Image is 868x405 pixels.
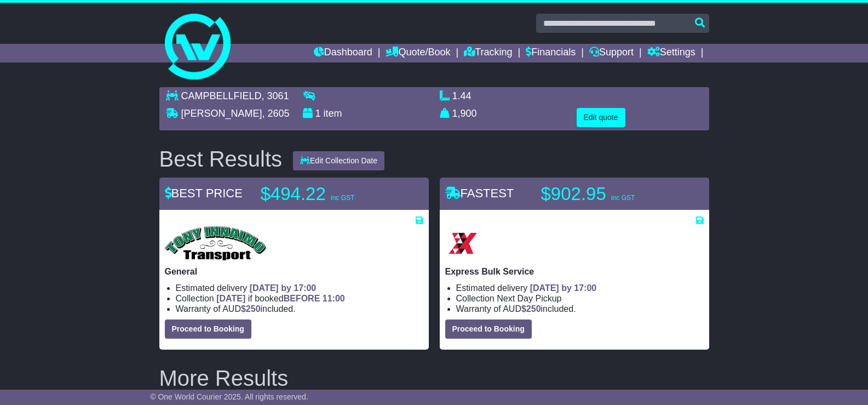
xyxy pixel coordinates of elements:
[181,90,262,101] span: CAMPBELLFIELD
[452,108,477,119] span: 1,900
[176,304,423,314] li: Warranty of AUD included.
[246,304,261,313] span: 250
[323,294,345,303] span: 11:00
[530,283,597,293] span: [DATE] by 17:00
[526,44,576,62] a: Financials
[589,44,634,62] a: Support
[611,194,635,202] span: inc GST
[497,294,561,303] span: Next Day Pickup
[315,108,321,119] span: 1
[216,294,245,303] span: [DATE]
[262,90,289,101] span: , 3061
[464,44,512,62] a: Tracking
[165,226,266,261] img: Tony Innaimo Transport: General
[314,44,372,62] a: Dashboard
[445,226,480,261] img: Border Express: Express Bulk Service
[541,183,678,205] p: $902.95
[181,108,262,119] span: [PERSON_NAME]
[445,320,532,339] button: Proceed to Booking
[176,283,423,293] li: Estimated delivery
[386,44,450,62] a: Quote/Book
[324,108,342,119] span: item
[521,304,541,313] span: $
[331,194,354,202] span: inc GST
[445,266,704,277] p: Express Bulk Service
[165,186,243,200] span: BEST PRICE
[159,366,709,390] h2: More Results
[445,186,514,200] span: FASTEST
[452,90,472,101] span: 1.44
[176,293,423,304] li: Collection
[150,392,308,401] span: © One World Courier 2025. All rights reserved.
[261,183,398,205] p: $494.22
[165,320,251,339] button: Proceed to Booking
[216,294,344,303] span: if booked
[250,283,317,293] span: [DATE] by 17:00
[154,147,288,171] div: Best Results
[293,151,384,170] button: Edit Collection Date
[456,283,704,293] li: Estimated delivery
[456,304,704,314] li: Warranty of AUD included.
[577,108,625,127] button: Edit quote
[241,304,261,313] span: $
[262,108,290,119] span: , 2605
[647,44,695,62] a: Settings
[456,293,704,304] li: Collection
[526,304,541,313] span: 250
[284,294,320,303] span: BEFORE
[165,266,423,277] p: General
